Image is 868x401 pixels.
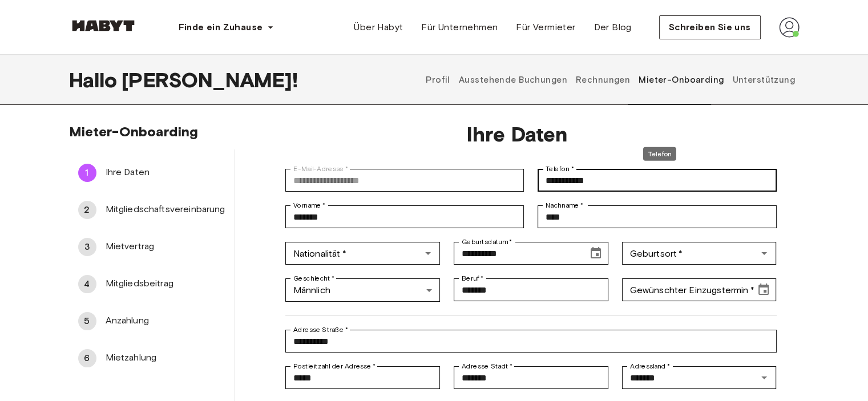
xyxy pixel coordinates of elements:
div: Benutzerprofil-Registerkarten [422,55,800,105]
font: Für Unternehmen [421,22,498,33]
div: 4Mitgliedsbeitrag [69,270,235,298]
font: ! [292,67,298,92]
font: Rechnungen [576,75,630,85]
font: Mitgliedschaftsvereinbarung [106,204,225,214]
font: Über Habyt [354,22,403,33]
font: Nachname [546,201,579,209]
font: 3 [84,241,90,252]
font: Männlich [293,285,330,295]
font: Ausstehende Buchungen [459,75,567,85]
button: Finde ein Zuhause [169,16,284,39]
font: 2 [84,204,90,215]
img: Habyt [69,20,138,31]
font: Unterstützung [732,75,795,85]
div: Adresse Stadt [454,366,608,389]
font: Ihre Daten [106,167,150,177]
div: E-Mail-Adresse [285,169,524,192]
font: Mieter-Onboarding [69,123,199,140]
a: Über Habyt [345,16,412,39]
font: Vorname [293,201,321,209]
font: Telefon [648,149,672,157]
div: Beruf [454,278,608,301]
font: 6 [84,353,90,363]
font: Anzahlung [106,315,149,326]
button: Datum wählen [752,278,775,301]
font: Mitgliedsbeitrag [106,278,173,289]
button: Offen [420,245,436,261]
div: Postleitzahl der Adresse [285,366,440,389]
font: 5 [84,315,90,326]
font: Schreiben Sie uns [669,22,751,33]
img: Avatar [779,17,800,38]
font: Geschlecht [293,274,330,282]
font: 1 [85,167,88,178]
font: Mieter-Onboarding [639,75,724,85]
font: E-Mail-Adresse [293,165,344,173]
div: Telefon [538,169,776,192]
button: Schreiben Sie uns [659,15,761,39]
font: Mietvertrag [106,241,155,252]
font: Postleitzahl der Adresse [293,362,372,370]
font: Adressland [630,362,666,370]
font: Geburtsdatum [462,238,508,246]
font: Telefon [546,165,570,173]
font: Beruf [462,274,479,282]
a: Für Vermieter [507,16,584,39]
font: Finde ein Zuhause [179,22,263,33]
div: 1Ihre Daten [69,159,235,187]
button: Offen [756,370,772,386]
a: Für Unternehmen [412,16,507,39]
div: Vorname [285,205,524,228]
font: 4 [84,278,90,289]
font: Für Vermieter [516,22,575,33]
font: Profil [426,75,450,85]
div: 2Mitgliedschaftsvereinbarung [69,196,235,224]
font: Ihre Daten [467,121,568,147]
font: [PERSON_NAME] [122,67,292,92]
font: Hallo [69,67,118,92]
div: 5Anzahlung [69,307,235,335]
div: Nachname [538,205,776,228]
div: 3Mietvertrag [69,233,235,261]
font: Adresse Stadt [462,362,508,370]
font: Adresse Straße [293,326,344,334]
font: Mietzahlung [106,352,157,363]
button: Offen [756,245,772,261]
button: Wählen Sie ein Datum. Das ausgewählte Datum ist der 13. März 2007. [584,242,607,265]
div: Adresse Straße [285,330,777,353]
font: Der Blog [594,22,631,33]
a: Der Blog [584,16,640,39]
div: 6Mietzahlung [69,344,235,372]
